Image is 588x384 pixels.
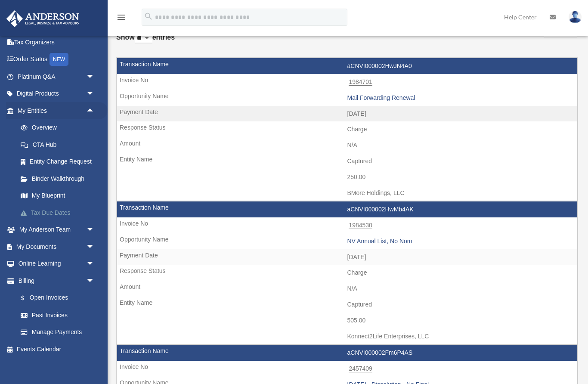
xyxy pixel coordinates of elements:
span: arrow_drop_down [86,221,103,239]
td: Captured [117,153,577,170]
a: menu [116,15,127,22]
span: arrow_drop_down [86,68,103,86]
td: aCNVI000002HwMb4AK [117,201,577,218]
td: aCNVI000002Fm6P4AS [117,345,577,361]
a: Events Calendar [6,341,108,358]
a: Tax Organizers [6,34,108,51]
td: 505.00 [117,313,577,329]
img: User Pic [569,11,582,23]
select: Showentries [135,34,152,43]
td: [DATE] [117,106,577,122]
a: Manage Payments [12,324,108,341]
td: Charge [117,121,577,138]
div: NEW [50,53,68,66]
td: 250.00 [117,169,577,186]
span: arrow_drop_down [86,255,103,273]
a: Billingarrow_drop_down [6,272,108,289]
td: Konnect2Life Enterprises, LLC [117,328,577,345]
span: arrow_drop_down [86,238,103,256]
span: arrow_drop_down [86,85,103,103]
a: Overview [12,119,108,136]
td: BMore Holdings, LLC [117,185,577,201]
a: Platinum Q&Aarrow_drop_down [6,68,108,85]
td: [DATE] [117,249,577,266]
i: menu [116,12,127,22]
span: $ [25,293,30,303]
a: My Anderson Teamarrow_drop_down [6,221,108,238]
img: Anderson Advisors Platinum Portal [4,10,82,27]
a: Past Invoices [12,307,103,324]
a: Digital Productsarrow_drop_down [6,85,108,102]
a: Order StatusNEW [6,51,108,68]
a: Entity Change Request [12,153,108,170]
a: My Blueprint [12,187,108,204]
span: arrow_drop_up [86,102,103,120]
label: Show entries [116,31,175,52]
td: Captured [117,297,577,313]
a: Tax Due Dates [12,204,108,221]
div: NV Annual List, No Nom [347,238,573,245]
a: $Open Invoices [12,289,108,307]
span: arrow_drop_down [86,272,103,290]
td: Charge [117,265,577,281]
a: CTA Hub [12,136,108,153]
td: aCNVI000002HwJN4A0 [117,58,577,74]
td: N/A [117,137,577,154]
a: My Entitiesarrow_drop_up [6,102,108,119]
a: Online Learningarrow_drop_down [6,255,108,273]
i: search [144,12,153,21]
td: N/A [117,281,577,297]
a: Binder Walkthrough [12,170,108,187]
div: Mail Forwarding Renewal [347,94,573,102]
a: My Documentsarrow_drop_down [6,238,108,255]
